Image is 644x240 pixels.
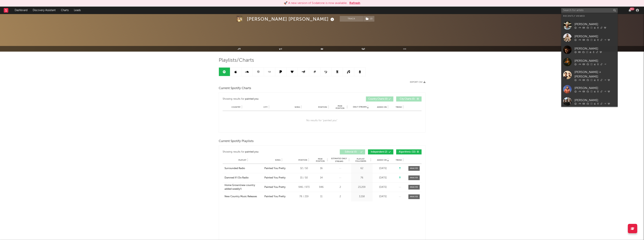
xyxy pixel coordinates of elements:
[318,106,327,108] span: Position
[396,96,422,102] button: City Charts(0)
[377,159,387,161] span: Added On
[368,149,393,154] button: Independent(2)
[263,106,268,108] span: City
[574,46,616,51] div: [PERSON_NAME]
[561,83,618,95] a: [PERSON_NAME]
[561,95,618,108] a: [PERSON_NAME]
[71,7,83,14] a: Leads
[264,185,286,189] div: Painted You Pretty
[363,16,375,22] span: ( 2 )
[245,150,259,154] div: painted you
[574,86,616,90] div: [PERSON_NAME]
[231,106,240,108] span: Country
[247,16,335,22] div: [PERSON_NAME] [PERSON_NAME]
[561,32,618,44] a: [PERSON_NAME]
[225,176,249,180] div: Damned If I Do Radio
[314,176,328,180] div: 14
[225,195,257,199] div: New Country Music Releases
[352,158,369,162] span: Playlist Followers
[225,184,262,191] a: Home Grown(new country added weekly!)
[314,185,328,189] div: 946
[330,185,350,189] div: 2
[330,157,348,163] span: Estimated Daily Streams
[561,68,618,83] a: [PERSON_NAME] + [PERSON_NAME]
[349,1,360,5] button: Refresh
[563,14,616,18] div: Recently Viewed
[225,195,262,199] a: New Country Music Releases
[223,149,322,154] div: Showing results for
[330,195,350,199] div: 2
[377,106,387,108] span: Added On
[366,96,393,102] button: Country Charts(0)
[370,151,388,153] span: Independent ( 2 )
[574,34,616,39] div: [PERSON_NAME]
[352,185,372,189] div: 23,209
[561,8,618,13] input: Search for artists
[245,97,259,101] div: painted you
[396,159,402,161] span: Trend
[298,159,307,161] span: Position
[363,16,374,22] button: (2)
[30,7,58,14] a: Discovery Assistant
[374,185,392,189] div: [DATE]
[264,167,286,170] div: Painted You Pretty
[352,195,372,199] div: 3,158
[574,22,616,26] div: [PERSON_NAME]
[574,98,616,102] div: [PERSON_NAME]
[284,1,347,5] div: 🚀 A new version of Sodatone is now available.
[223,111,422,130] div: No results for " painted you ".
[314,158,326,162] span: Peak Position
[334,105,346,109] span: Peak Position
[561,44,618,56] a: [PERSON_NAME]
[219,86,251,91] span: Current Spotify Charts
[296,195,313,199] div: 78 / 219
[399,98,416,100] span: City Charts ( 0 )
[225,167,245,170] div: Surrounded Radio
[574,59,616,63] div: [PERSON_NAME]
[342,151,360,153] span: Editorial ( 0 )
[58,7,71,14] a: Charts
[353,106,367,108] span: Daily Streams
[340,16,363,22] button: Track
[264,176,286,180] div: Painted You Pretty
[574,70,616,79] div: [PERSON_NAME] + [PERSON_NAME]
[396,149,422,154] button: Algorithmic(32)
[629,9,631,12] button: 99+
[275,159,281,161] span: Song
[225,167,262,170] a: Surrounded Radio
[296,167,313,170] div: 32 / 50
[561,19,618,32] a: [PERSON_NAME]
[314,167,328,170] div: 16
[410,81,426,83] button: Export CSV
[219,58,254,63] span: Playlists/Charts
[374,195,392,199] div: [DATE]
[296,176,313,180] div: 15 / 50
[352,176,372,180] div: 76
[223,96,322,102] div: Showing results for
[352,167,372,170] div: 62
[396,106,402,108] span: Trend
[340,149,365,154] button: Editorial(0)
[314,195,328,199] div: 11
[374,167,392,170] div: [DATE]
[296,185,313,189] div: 946 / 973
[374,176,392,180] div: [DATE]
[264,195,286,199] div: Painted You Pretty
[399,151,416,153] span: Algorithmic ( 32 )
[561,56,618,68] a: [PERSON_NAME]
[630,8,634,10] div: 99 +
[225,176,262,180] a: Damned If I Do Radio
[368,98,388,100] span: Country Charts ( 0 )
[238,159,246,161] span: Playlist
[12,7,30,14] a: Dashboard
[295,106,300,108] span: Song
[219,139,254,144] span: Current Spotify Playlists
